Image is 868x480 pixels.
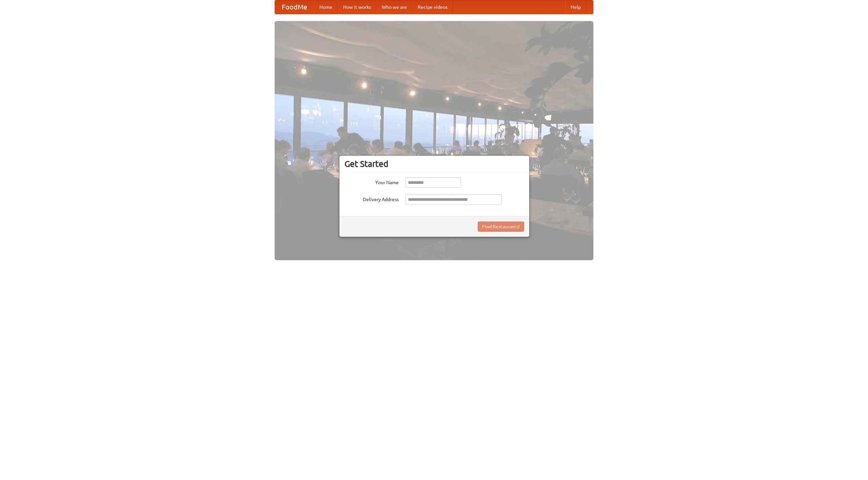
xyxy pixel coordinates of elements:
a: How it works [338,0,376,14]
h3: Get Started [344,159,524,169]
a: Help [565,0,586,14]
a: Recipe videos [412,0,453,14]
button: Find Restaurants! [478,222,524,232]
a: Who we are [376,0,412,14]
label: Your Name [344,177,399,186]
label: Delivery Address [344,194,399,203]
a: FoodMe [275,0,314,14]
a: Home [314,0,338,14]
